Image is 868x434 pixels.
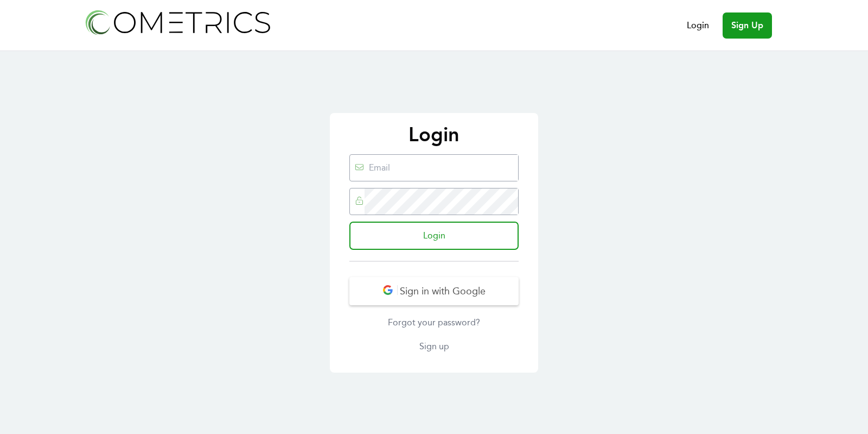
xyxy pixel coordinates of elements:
[687,19,709,32] a: Login
[365,155,518,181] input: Email
[349,316,519,329] a: Forgot your password?
[349,222,519,250] input: Login
[82,7,272,37] img: Cometrics logo
[349,340,519,353] a: Sign up
[723,12,772,39] a: Sign Up
[341,124,527,146] p: Login
[349,277,519,305] button: Sign in with Google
